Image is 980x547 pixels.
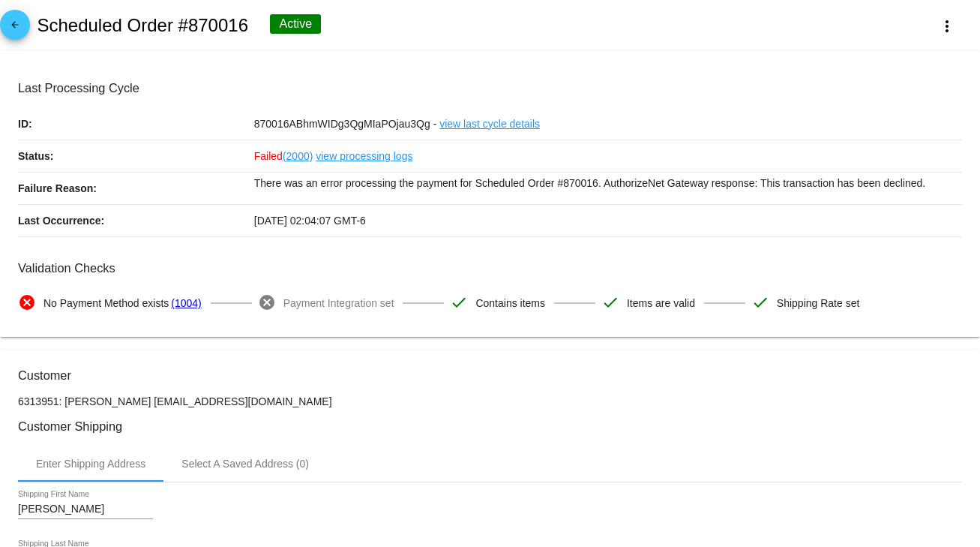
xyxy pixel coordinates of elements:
[18,261,962,275] h3: Validation Checks
[254,173,962,194] p: There was an error processing the payment for Scheduled Order #870016. AuthorizeNet Gateway respo...
[254,215,366,227] span: [DATE] 02:04:07 GMT-6
[6,20,24,38] mat-icon: arrow_back
[316,140,412,172] a: view processing logs
[181,458,309,470] div: Select A Saved Address (0)
[37,15,248,36] h2: Scheduled Order #870016
[751,293,769,311] mat-icon: check
[627,287,695,319] span: Items are valid
[18,108,254,140] p: ID:
[18,395,962,407] p: 6313951: [PERSON_NAME] [EMAIL_ADDRESS][DOMAIN_NAME]
[18,140,254,172] p: Status:
[18,293,36,311] mat-icon: cancel
[938,17,956,35] mat-icon: more_vert
[601,293,619,311] mat-icon: check
[777,287,860,319] span: Shipping Rate set
[36,458,145,470] div: Enter Shipping Address
[18,205,254,236] p: Last Occurrence:
[18,503,153,515] input: Shipping First Name
[171,287,201,319] a: (1004)
[283,287,394,319] span: Payment Integration set
[450,293,468,311] mat-icon: check
[18,173,254,204] p: Failure Reason:
[283,140,313,172] a: (2000)
[258,293,276,311] mat-icon: cancel
[254,118,437,130] span: 870016ABhmWIDg3QgMIaPOjau3Qg -
[439,108,540,140] a: view last cycle details
[475,287,545,319] span: Contains items
[270,14,321,34] div: Active
[43,287,169,319] span: No Payment Method exists
[254,150,313,162] span: Failed
[18,368,962,383] h3: Customer
[18,81,962,95] h3: Last Processing Cycle
[18,419,962,434] h3: Customer Shipping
